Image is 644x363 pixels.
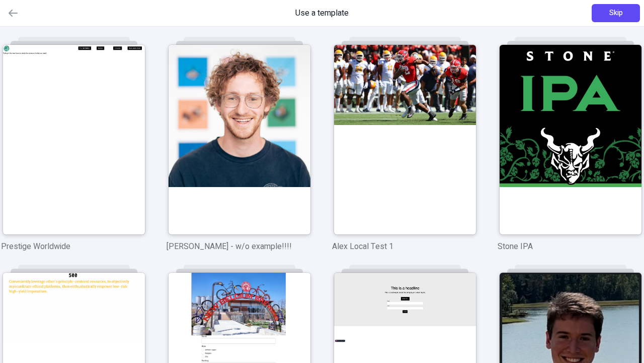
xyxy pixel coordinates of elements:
p: Alex Local Test 1 [332,240,477,253]
span: Use a template [295,7,349,19]
p: Prestige Worldwide [1,240,146,253]
p: [PERSON_NAME] - w/o example!!!! [167,240,312,253]
span: Skip [609,8,623,19]
p: Stone IPA [498,240,643,253]
button: Skip [592,4,640,22]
